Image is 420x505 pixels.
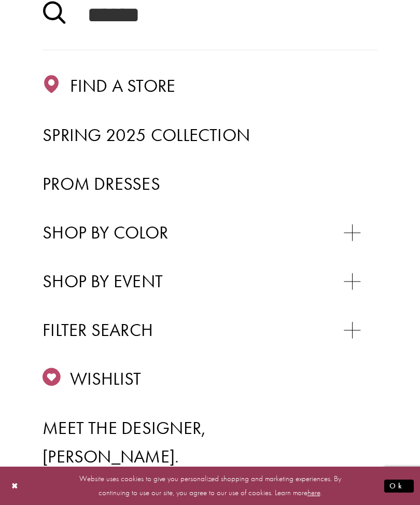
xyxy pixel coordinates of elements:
[70,367,142,390] span: Wishlist
[75,472,345,500] p: Website uses cookies to give you personalized shopping and marketing experiences. By continuing t...
[43,72,377,100] a: Find a store
[43,172,160,195] span: Prom Dresses
[43,123,250,146] span: Spring 2025 Collection
[307,487,320,498] a: here
[43,364,377,393] a: Wishlist
[43,170,377,198] a: Prom Dresses
[384,480,414,493] button: Submit Dialog
[43,121,377,149] a: Spring 2025 Collection
[43,414,377,471] a: Meet the designer, [PERSON_NAME].
[70,74,176,97] span: Find a store
[43,416,206,468] span: Meet the designer, [PERSON_NAME].
[6,477,24,495] button: Close Dialog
